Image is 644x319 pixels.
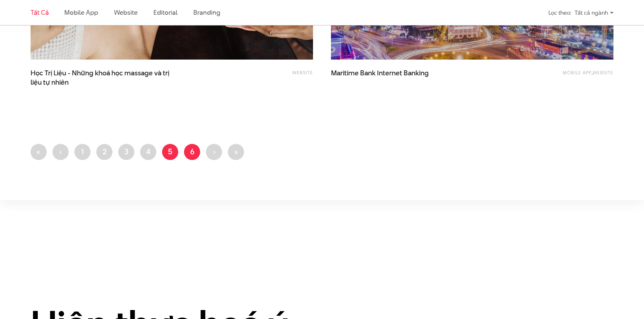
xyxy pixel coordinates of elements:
[153,8,178,17] a: Editorial
[360,68,376,78] span: Bank
[31,69,174,86] span: Học Trị Liệu - Những khoá học massage và trị
[563,69,592,76] a: Mobile app
[64,8,98,17] a: Mobile app
[118,144,134,160] a: 3
[404,68,429,78] span: Banking
[36,146,41,157] span: «
[331,69,475,86] a: Maritime Bank Internet Banking
[31,69,174,86] a: Học Trị Liệu - Những khoá học massage và trịliệu tự nhiên
[74,144,91,160] a: 1
[292,69,313,76] a: Website
[31,8,49,17] a: Tất cả
[331,68,359,78] span: Maritime
[593,69,613,76] a: Website
[184,144,200,160] a: 6
[31,78,69,87] span: liệu tự nhiên
[114,8,138,17] a: Website
[377,68,402,78] span: Internet
[96,144,112,160] a: 2
[575,6,613,19] div: Tất cả ngành
[234,146,238,157] span: »
[59,146,62,157] span: ‹
[501,69,613,83] div: ,
[213,146,216,157] span: ›
[140,144,156,160] a: 4
[193,8,220,17] a: Branding
[548,6,571,19] div: Lọc theo:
